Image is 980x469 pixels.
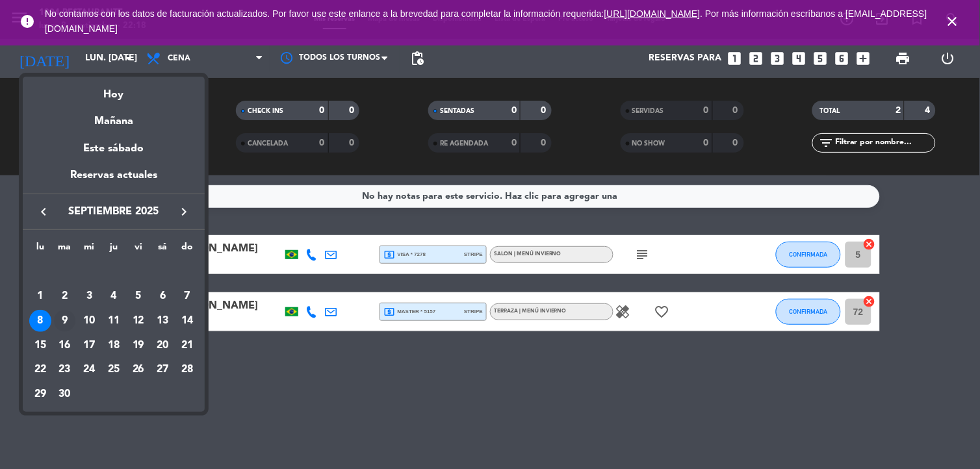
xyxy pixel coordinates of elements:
div: 21 [176,335,198,357]
div: 1 [29,285,51,307]
div: 6 [151,285,174,307]
td: 27 de septiembre de 2025 [151,357,175,382]
div: 16 [54,335,76,357]
div: 2 [54,285,76,307]
div: 30 [54,383,76,405]
th: viernes [126,240,151,260]
div: 11 [103,310,125,332]
td: 17 de septiembre de 2025 [77,333,101,358]
th: sábado [151,240,175,260]
div: 17 [78,335,100,357]
div: Mañana [23,103,205,130]
div: 10 [78,310,100,332]
div: 15 [29,335,51,357]
div: Hoy [23,77,205,103]
td: 29 de septiembre de 2025 [28,382,53,407]
td: 18 de septiembre de 2025 [101,333,126,358]
div: 4 [103,285,125,307]
td: 2 de septiembre de 2025 [53,284,77,309]
th: miércoles [77,240,101,260]
td: 21 de septiembre de 2025 [175,333,200,358]
div: 19 [127,335,149,357]
td: 14 de septiembre de 2025 [175,309,200,333]
td: 6 de septiembre de 2025 [151,284,175,309]
td: 15 de septiembre de 2025 [28,333,53,358]
th: jueves [101,240,126,260]
td: 22 de septiembre de 2025 [28,357,53,382]
i: keyboard_arrow_left [36,204,51,220]
div: 9 [54,310,76,332]
div: 7 [176,285,198,307]
div: 12 [127,310,149,332]
div: 22 [29,359,51,381]
i: keyboard_arrow_right [176,204,192,220]
td: 11 de septiembre de 2025 [101,309,126,333]
td: 30 de septiembre de 2025 [53,382,77,407]
td: SEP. [28,260,200,285]
td: 28 de septiembre de 2025 [175,357,200,382]
th: lunes [28,240,53,260]
th: domingo [175,240,200,260]
div: 25 [103,359,125,381]
td: 9 de septiembre de 2025 [53,309,77,333]
td: 25 de septiembre de 2025 [101,357,126,382]
td: 16 de septiembre de 2025 [53,333,77,358]
td: 19 de septiembre de 2025 [126,333,151,358]
div: 13 [151,310,174,332]
td: 1 de septiembre de 2025 [28,284,53,309]
td: 24 de septiembre de 2025 [77,357,101,382]
td: 23 de septiembre de 2025 [53,357,77,382]
div: 18 [103,335,125,357]
td: 20 de septiembre de 2025 [151,333,175,358]
div: Este sábado [23,131,205,167]
div: 28 [176,359,198,381]
div: 14 [176,310,198,332]
td: 10 de septiembre de 2025 [77,309,101,333]
td: 3 de septiembre de 2025 [77,284,101,309]
td: 26 de septiembre de 2025 [126,357,151,382]
div: 29 [29,383,51,405]
th: martes [53,240,77,260]
td: 4 de septiembre de 2025 [101,284,126,309]
td: 13 de septiembre de 2025 [151,309,175,333]
button: keyboard_arrow_right [172,203,196,220]
div: 23 [54,359,76,381]
td: 12 de septiembre de 2025 [126,309,151,333]
button: keyboard_arrow_left [32,203,55,220]
div: Reservas actuales [23,167,205,194]
div: 26 [127,359,149,381]
div: 24 [78,359,100,381]
div: 20 [151,335,174,357]
td: 8 de septiembre de 2025 [28,309,53,333]
div: 8 [29,310,51,332]
td: 7 de septiembre de 2025 [175,284,200,309]
div: 3 [78,285,100,307]
td: 5 de septiembre de 2025 [126,284,151,309]
span: septiembre 2025 [55,203,172,220]
div: 27 [151,359,174,381]
div: 5 [127,285,149,307]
